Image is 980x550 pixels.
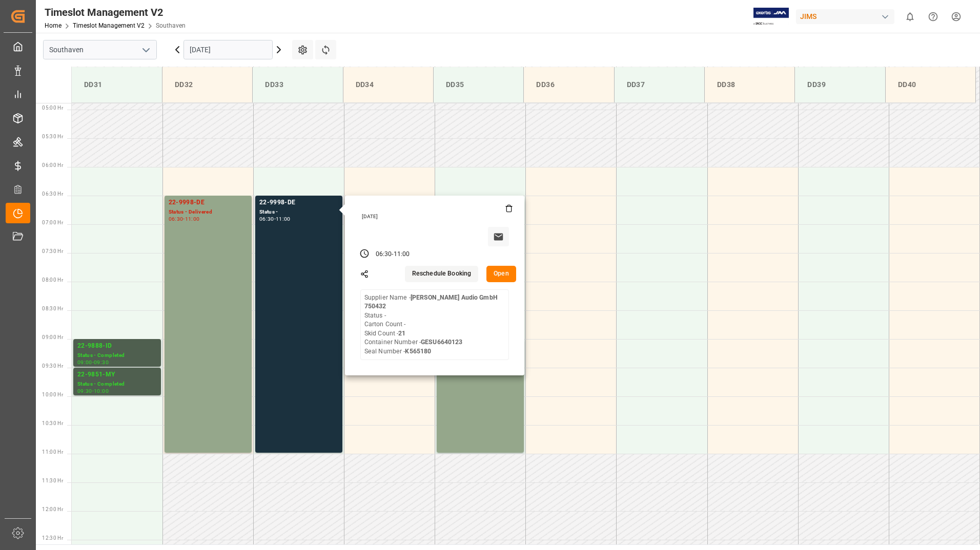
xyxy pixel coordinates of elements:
div: DD35 [442,75,515,94]
a: Timeslot Management V2 [73,22,145,29]
div: - [392,250,393,259]
div: DD31 [80,75,154,94]
button: Help Center [922,5,945,28]
div: 06:30 [169,217,183,221]
div: DD39 [803,75,876,94]
span: 05:30 Hr [42,134,63,139]
a: Home [45,22,62,29]
div: Timeslot Management V2 [45,5,186,20]
div: DD37 [623,75,696,94]
input: Type to search/select [43,40,157,59]
b: [PERSON_NAME] Audio GmbH 750432 [364,294,498,310]
div: 06:30 [259,217,274,221]
div: [DATE] [358,213,513,220]
button: Open [486,266,516,282]
div: 10:00 [94,389,109,393]
b: K565180 [405,348,431,355]
div: Status - Delivered [169,208,248,217]
div: 22-9888-ID [77,341,157,351]
div: Status - [259,208,338,217]
div: - [183,217,185,221]
span: 07:00 Hr [42,220,63,225]
span: 08:00 Hr [42,277,63,283]
div: DD36 [532,75,605,94]
div: DD40 [894,75,967,94]
span: 12:00 Hr [42,506,63,512]
div: 22-9851-MY [77,370,157,380]
b: 21 [398,330,405,337]
span: 07:30 Hr [42,248,63,254]
span: 06:30 Hr [42,191,63,197]
div: - [92,389,94,393]
div: JIMS [796,9,894,24]
img: Exertis%20JAM%20-%20Email%20Logo.jpg_1722504956.jpg [753,8,789,26]
div: DD34 [352,75,425,94]
div: 06:30 [376,250,392,259]
span: 05:00 Hr [42,105,63,111]
button: show 0 new notifications [899,5,922,28]
button: Reschedule Booking [405,266,478,282]
div: DD38 [713,75,786,94]
span: 09:00 Hr [42,334,63,340]
div: 11:00 [394,250,410,259]
div: DD33 [261,75,334,94]
div: 22-9998-DE [169,198,248,208]
span: 10:30 Hr [42,420,63,426]
span: 08:30 Hr [42,306,63,311]
span: 11:30 Hr [42,478,63,483]
div: DD32 [171,75,244,94]
b: GESU6640123 [421,339,462,346]
button: JIMS [796,7,899,26]
div: - [274,217,276,221]
div: Status - Completed [77,380,157,389]
span: 12:30 Hr [42,535,63,541]
span: 10:00 Hr [42,392,63,397]
input: DD-MM-YYYY [183,40,273,59]
div: - [92,360,94,365]
button: open menu [138,42,153,58]
span: 09:30 Hr [42,363,63,369]
div: 11:00 [276,217,291,221]
div: Supplier Name - Status - Carton Count - Skid Count - Container Number - Seal Number - [364,293,505,356]
div: 11:00 [185,217,200,221]
div: Status - Completed [77,351,157,360]
div: 09:30 [94,360,109,365]
span: 11:00 Hr [42,449,63,455]
div: 09:00 [77,360,92,365]
span: 06:00 Hr [42,162,63,168]
div: 09:30 [77,389,92,393]
div: 22-9998-DE [259,198,338,208]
